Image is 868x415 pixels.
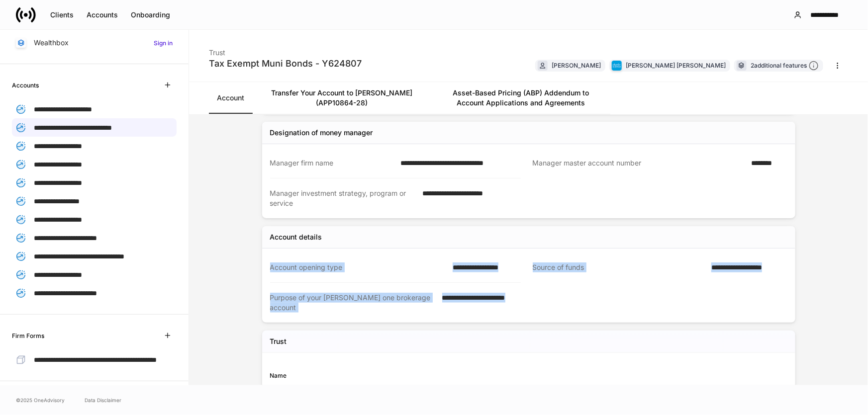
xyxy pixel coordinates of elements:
div: Accounts [87,11,118,18]
a: Transfer Your Account to [PERSON_NAME] (APP10864-28) [252,82,431,114]
div: 2 additional features [751,61,819,71]
div: Account details [270,232,322,242]
img: charles-schwab-BFYFdbvS.png [612,61,622,71]
a: Data Disclaimer [85,396,121,404]
div: Manager firm name [270,158,394,168]
h6: Firm Forms [12,331,44,340]
h6: Sign in [154,38,173,48]
div: Designation of money manager [270,128,373,138]
p: Wealthbox [34,38,69,48]
span: © 2025 OneAdvisory [16,396,65,404]
div: Clients [50,11,74,18]
div: Manager investment strategy, program or service [270,188,417,208]
a: Account [209,82,252,114]
button: Accounts [80,7,124,23]
button: Clients [44,7,80,23]
div: Onboarding [131,11,170,18]
div: [PERSON_NAME] [PERSON_NAME] [626,61,726,70]
div: Name [270,371,529,380]
div: Purpose of your [PERSON_NAME] one brokerage account [270,293,436,313]
a: Asset-Based Pricing (ABP) Addendum to Account Applications and Agreements [431,82,610,114]
h6: Accounts [12,81,39,90]
div: Tax Exempt Muni Bonds - Y624807 [209,58,362,70]
h5: Trust [270,336,287,346]
div: Trust [209,42,362,58]
div: Account opening type [270,262,447,272]
div: Source of funds [533,262,705,273]
button: Onboarding [124,7,177,23]
div: [PERSON_NAME] [552,61,601,70]
a: WealthboxSign in [12,34,177,52]
div: Manager master account number [533,158,746,168]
